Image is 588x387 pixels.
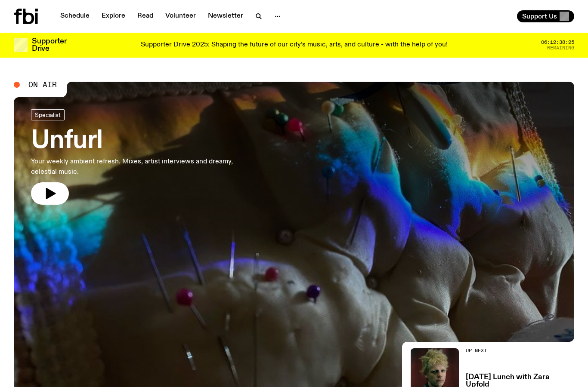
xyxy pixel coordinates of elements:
[132,10,158,22] a: Read
[31,157,251,177] p: Your weekly ambient refresh. Mixes, artist interviews and dreamy, celestial music.
[547,46,574,50] span: Remaining
[35,111,61,118] span: Specialist
[203,10,248,22] a: Newsletter
[522,12,557,20] span: Support Us
[28,81,57,89] span: On Air
[141,41,448,49] p: Supporter Drive 2025: Shaping the future of our city’s music, arts, and culture - with the help o...
[55,10,95,22] a: Schedule
[31,109,251,205] a: UnfurlYour weekly ambient refresh. Mixes, artist interviews and dreamy, celestial music.
[160,10,201,22] a: Volunteer
[31,129,251,153] h3: Unfurl
[31,109,65,120] a: Specialist
[466,348,574,353] h2: Up Next
[96,10,130,22] a: Explore
[541,40,574,45] span: 06:12:38:25
[517,10,574,22] button: Support Us
[32,38,66,52] h3: Supporter Drive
